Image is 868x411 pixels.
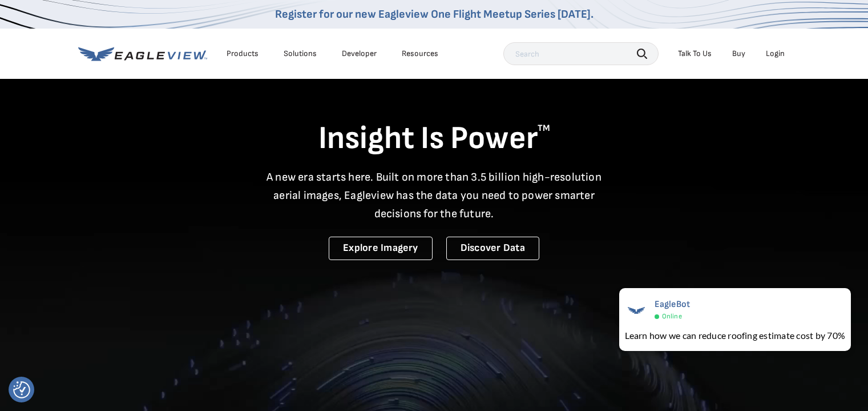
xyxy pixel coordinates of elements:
[78,119,790,159] h1: Insight Is Power
[766,49,785,59] div: Login
[655,299,691,310] span: EagleBot
[227,49,259,59] div: Products
[260,168,609,223] p: A new era starts here. Built on more than 3.5 billion high-resolution aerial images, Eagleview ha...
[662,312,682,321] span: Online
[284,49,317,59] div: Solutions
[13,381,30,398] button: Consent Preferences
[538,123,550,134] sup: TM
[342,49,377,59] a: Developer
[13,381,30,398] img: Revisit consent button
[275,7,594,21] a: Register for our new Eagleview One Flight Meetup Series [DATE].
[625,329,845,342] div: Learn how we can reduce roofing estimate cost by 70%
[678,49,712,59] div: Talk To Us
[329,237,433,260] a: Explore Imagery
[402,49,438,59] div: Resources
[503,42,659,65] input: Search
[446,237,539,260] a: Discover Data
[625,299,648,322] img: EagleBot
[732,49,745,59] a: Buy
